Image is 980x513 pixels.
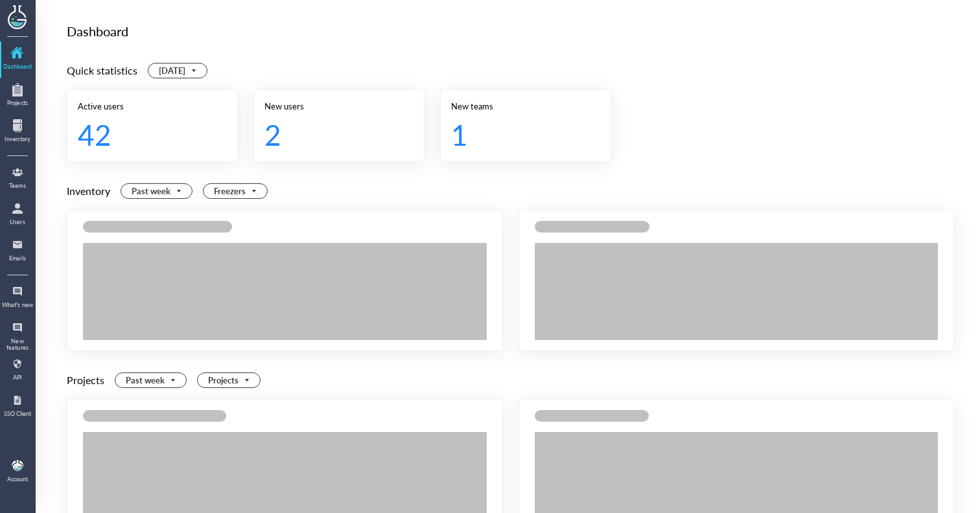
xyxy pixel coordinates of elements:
img: genemod logo [2,1,33,31]
div: Teams [1,183,34,189]
div: 42 [78,117,216,151]
a: What's new [1,281,34,315]
a: New features [1,317,34,351]
div: SSO Client [1,411,34,417]
div: Quick statistics [67,62,137,79]
div: New users [264,100,414,112]
div: New teams [451,100,600,112]
div: Account [7,476,28,483]
div: Inventory [67,183,110,199]
div: Dashboard [67,21,954,41]
div: Users [1,219,34,225]
img: b9474ba4-a536-45cc-a50d-c6e2543a7ac2.jpeg [12,460,23,472]
span: Past week [132,184,184,198]
div: Projects [1,100,34,106]
a: Teams [1,162,34,196]
a: Dashboard [1,43,34,76]
div: Projects [67,372,104,389]
div: Dashboard [1,63,34,70]
div: Emails [1,255,34,262]
a: Users [1,198,34,232]
a: SSO Client [1,390,34,424]
div: API [1,374,34,381]
a: Projects [1,79,34,113]
span: Projects [208,373,252,387]
div: What's new [1,302,34,308]
div: 2 [264,117,403,151]
div: New features [1,338,34,352]
div: Inventory [1,136,34,142]
a: Emails [1,234,34,268]
div: 1 [451,117,590,151]
span: Today [159,63,199,78]
a: Inventory [1,115,34,149]
a: API [1,354,34,387]
div: Active users [78,100,227,112]
span: Freezers [214,184,259,198]
span: Past week [126,373,178,387]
